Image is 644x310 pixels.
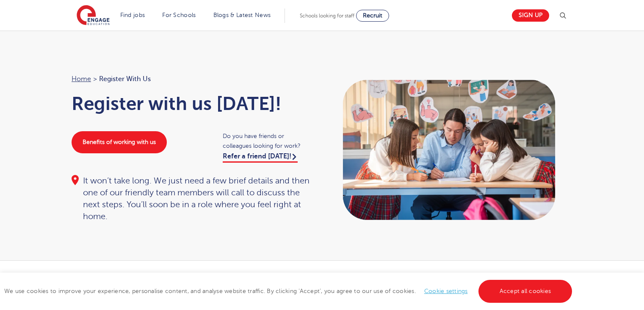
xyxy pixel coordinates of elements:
a: Benefits of working with us [72,131,167,153]
a: Blogs & Latest News [213,12,271,18]
span: Schools looking for staff [300,13,354,19]
span: Register with us [99,73,151,85]
a: Find jobs [120,12,145,18]
a: Recruit [356,10,389,22]
div: It won’t take long. We just need a few brief details and then one of our friendly team members wi... [72,175,314,223]
a: Cookie settings [424,288,468,294]
nav: breadcrumb [72,73,314,85]
a: Accept all cookies [478,280,572,303]
a: Sign up [512,9,549,22]
span: Do you have friends or colleagues looking for work? [223,131,314,151]
span: We use cookies to improve your experience, personalise content, and analyse website traffic. By c... [4,288,574,294]
img: Engage Education [77,5,110,26]
span: Recruit [363,12,382,19]
h1: Register with us [DATE]! [72,93,314,114]
a: For Schools [162,12,196,18]
a: Refer a friend [DATE]! [223,152,298,163]
span: > [93,75,97,83]
a: Home [72,75,91,83]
